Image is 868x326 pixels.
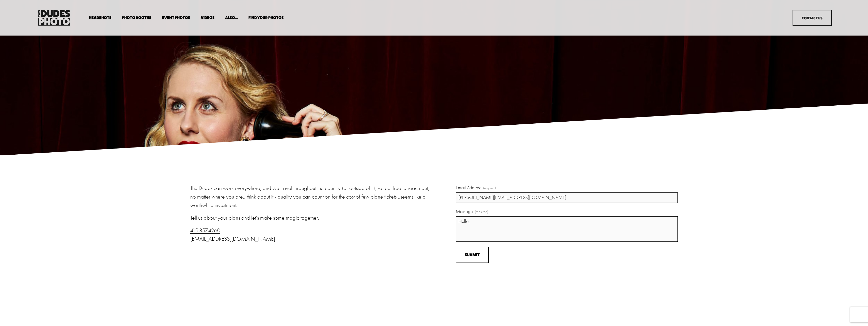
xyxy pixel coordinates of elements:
span: Photo Booths [122,16,151,20]
a: folder dropdown [248,15,284,20]
span: Submit [465,252,480,257]
span: Message [456,208,473,215]
a: Event Photos [162,15,190,20]
span: Email Address [456,184,481,191]
span: (required) [483,185,497,191]
a: Videos [201,15,215,20]
a: 415.857.4260 [190,227,220,234]
span: (required) [475,209,488,215]
textarea: Hello, [456,216,678,242]
p: Tell us about your plans and let's make some magic together. [190,214,433,222]
a: [EMAIL_ADDRESS][DOMAIN_NAME] [190,236,275,242]
span: Find Your Photos [248,16,284,20]
p: The Dudes can work everywhere, and we travel throughout the country (or outside of it), so feel f... [190,184,433,210]
a: folder dropdown [89,15,112,20]
a: Contact Us [793,10,831,26]
span: Headshots [89,16,112,20]
a: folder dropdown [225,15,238,20]
span: Also... [225,16,238,20]
a: folder dropdown [122,15,151,20]
button: SubmitSubmit [456,247,488,263]
img: Two Dudes Photo | Headshots, Portraits &amp; Photo Booths [37,9,72,27]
